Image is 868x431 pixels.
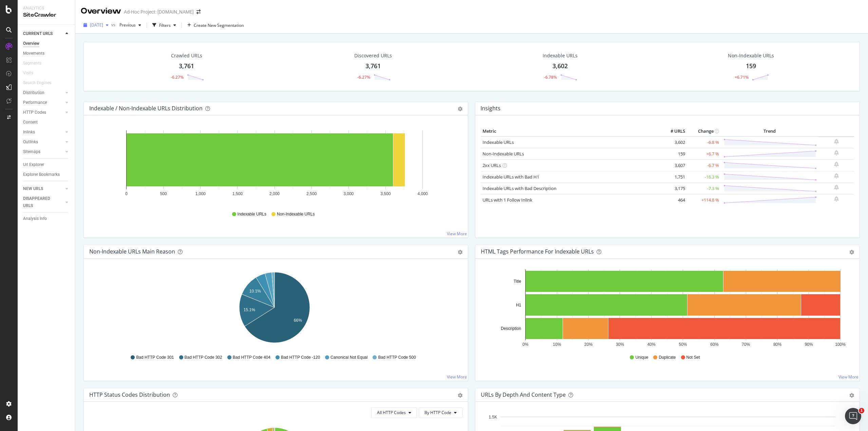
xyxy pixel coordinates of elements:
[23,40,70,47] a: Overview
[23,171,60,178] div: Explorer Bookmarks
[23,185,63,192] a: NEW URLS
[160,191,167,196] text: 500
[728,52,774,59] div: Non-Indexable URLs
[687,126,721,136] th: Change
[660,183,687,194] td: 3,175
[742,342,750,347] text: 70%
[23,70,40,77] a: Visits
[23,119,70,126] a: Content
[81,5,121,17] div: Overview
[89,269,460,348] svg: A chart.
[23,79,58,87] a: Search Engines
[424,410,451,415] span: By HTTP Code
[89,126,460,205] div: A chart.
[23,109,63,116] a: HTTP Codes
[523,342,529,347] text: 0%
[23,161,70,168] a: Url Explorer
[136,355,174,360] span: Bad HTTP Code 301
[419,407,463,418] button: By HTTP Code
[458,250,463,255] div: gear
[23,60,48,67] a: Segments
[514,279,522,284] text: Title
[447,231,467,237] a: View More
[354,52,392,59] div: Discovered URLs
[357,74,370,80] div: -6.27%
[23,195,57,209] div: DISAPPEARED URLS
[483,197,532,203] a: URLs with 1 Follow Inlink
[331,355,367,360] span: Canonical Not Equal
[458,107,463,111] div: gear
[483,174,539,180] a: Indexable URLs with Bad H1
[834,139,839,144] div: bell-plus
[834,150,839,155] div: bell-plus
[679,342,687,347] text: 50%
[481,391,566,398] div: URLs by Depth and Content Type
[687,136,721,148] td: -6.8 %
[159,22,171,28] div: Filters
[277,211,315,217] span: Non-Indexable URLs
[687,194,721,206] td: +114.8 %
[294,318,302,323] text: 66%
[710,342,718,347] text: 60%
[23,129,35,136] div: Inlinks
[834,162,839,167] div: bell-plus
[483,162,501,168] a: 2xx URLs
[23,79,51,87] div: Search Engines
[483,151,524,157] a: Non-Indexable URLs
[23,129,63,136] a: Inlinks
[543,52,578,59] div: Indexable URLs
[746,62,756,71] div: 159
[660,160,687,171] td: 3,607
[805,342,813,347] text: 90%
[23,99,47,106] div: Performance
[838,374,858,380] a: View More
[23,215,47,222] div: Analysis Info
[686,355,700,360] span: Not Set
[244,307,255,312] text: 15.1%
[23,11,70,19] div: SiteCrawler
[195,191,206,196] text: 1,000
[458,393,463,398] div: gear
[365,62,381,71] div: 3,761
[834,185,839,190] div: bell-plus
[687,160,721,171] td: -6.7 %
[249,289,261,294] text: 10.1%
[489,415,497,419] text: 1.5K
[117,20,144,31] button: Previous
[23,138,63,146] a: Outlinks
[859,408,864,413] span: 1
[89,105,203,112] div: Indexable / Non-Indexable URLs Distribution
[306,191,317,196] text: 2,500
[659,355,676,360] span: Duplicate
[849,250,854,255] div: gear
[845,408,861,424] iframe: Intercom live chat
[483,185,556,191] a: Indexable URLs with Bad Description
[417,191,428,196] text: 4,000
[835,342,846,347] text: 100%
[232,191,243,196] text: 1,500
[23,195,63,209] a: DISAPPEARED URLS
[481,269,852,348] div: A chart.
[124,8,194,15] div: Ad-Hoc Project: [DOMAIN_NAME]
[480,104,501,113] h4: Insights
[501,326,521,331] text: Description
[23,138,38,146] div: Outlinks
[23,171,70,178] a: Explorer Bookmarks
[553,342,561,347] text: 10%
[544,74,557,80] div: -6.78%
[23,50,70,57] a: Movements
[125,191,128,196] text: 0
[687,148,721,160] td: +6.7 %
[773,342,781,347] text: 80%
[647,342,656,347] text: 40%
[483,139,514,145] a: Indexable URLs
[23,50,44,57] div: Movements
[834,173,839,179] div: bell-plus
[179,62,194,71] div: 3,761
[481,248,594,255] div: HTML Tags Performance for Indexable URLs
[516,303,522,307] text: H1
[849,393,854,398] div: gear
[23,99,63,106] a: Performance
[378,355,416,360] span: Bad HTTP Code 500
